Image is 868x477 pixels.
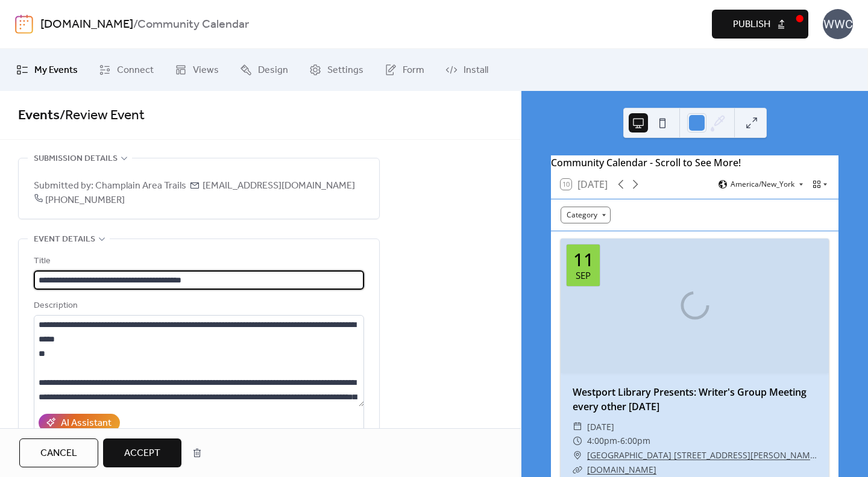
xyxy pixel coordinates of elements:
[733,17,770,32] span: Publish
[40,446,77,461] span: Cancel
[823,9,853,39] div: WWC
[19,438,98,467] button: Cancel
[34,176,359,210] span: [PHONE_NUMBER]
[403,63,424,78] span: Form
[576,271,591,280] div: Sep
[731,181,794,188] span: America/New_York
[587,448,817,463] a: [GEOGRAPHIC_DATA] [STREET_ADDRESS][PERSON_NAME]
[551,155,838,170] div: Community Calendar - Scroll to See More!
[18,102,60,129] a: Events
[231,54,297,86] a: Design
[620,434,650,448] span: 6:00pm
[133,13,137,36] b: /
[40,13,133,36] a: [DOMAIN_NAME]
[15,14,33,34] img: logo
[327,63,363,78] span: Settings
[34,152,118,166] span: Submission details
[376,54,433,86] a: Form
[573,463,582,477] div: ​
[137,13,249,36] b: Community Calendar
[7,54,87,86] a: My Events
[34,63,78,78] span: My Events
[124,446,160,461] span: Accept
[34,179,364,208] span: Submitted by: Champlain Area Trails [EMAIL_ADDRESS][DOMAIN_NAME]
[436,54,497,86] a: Install
[573,420,582,434] div: ​
[617,434,620,448] span: -
[60,102,145,129] span: / Review Event
[573,434,582,448] div: ​
[300,54,373,86] a: Settings
[587,464,656,475] a: [DOMAIN_NAME]
[573,448,582,463] div: ​
[573,385,807,413] a: Westport Library Presents: Writer's Group Meeting every other [DATE]
[117,63,154,78] span: Connect
[587,420,614,434] span: [DATE]
[34,254,362,269] div: Title
[39,414,120,432] button: AI Assistant
[464,63,488,78] span: Install
[166,54,228,86] a: Views
[193,63,219,78] span: Views
[34,232,95,247] span: Event details
[573,251,594,269] div: 11
[258,63,288,78] span: Design
[61,416,112,431] div: AI Assistant
[90,54,163,86] a: Connect
[34,299,362,313] div: Description
[712,10,808,39] button: Publish
[587,434,617,448] span: 4:00pm
[103,438,181,467] button: Accept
